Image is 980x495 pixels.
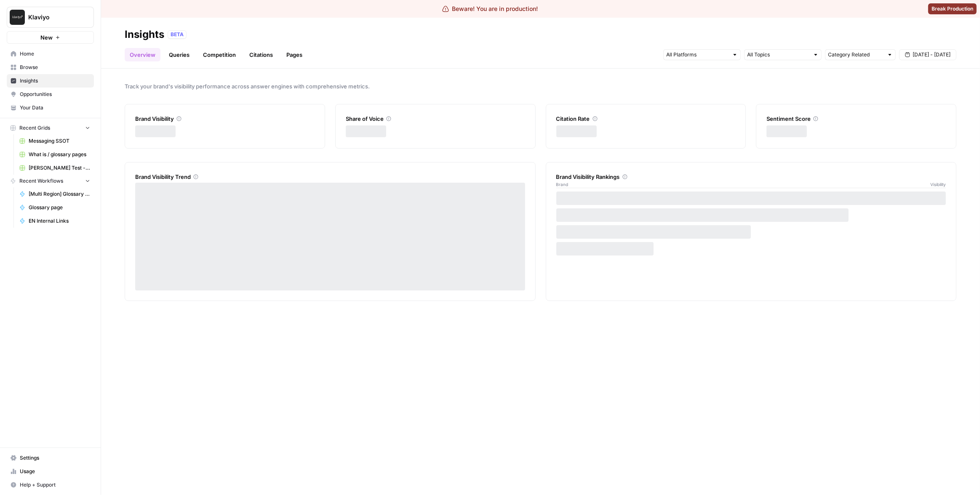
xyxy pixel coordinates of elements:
[7,478,94,492] button: Help + Support
[244,48,278,61] a: Citations
[20,481,90,489] span: Help + Support
[20,104,90,112] span: Your Data
[10,10,25,25] img: Klaviyo Logo
[20,90,90,98] span: Opportunities
[747,51,809,59] input: All Topics
[281,48,307,61] a: Pages
[135,114,315,123] div: Brand Visibility
[828,51,884,59] input: Category Related
[930,181,946,188] span: Visibility
[16,148,94,161] a: What is / glossary pages
[29,217,90,225] span: EN Internal Links
[346,114,525,123] div: Share of Voice
[913,51,951,59] span: [DATE] - [DATE]
[928,3,977,14] button: Break Production
[29,151,90,158] span: What is / glossary pages
[7,175,94,187] button: Recent Workflows
[20,64,90,71] span: Browse
[164,48,195,61] a: Queries
[28,13,79,21] span: Klaviyo
[29,137,90,145] span: Messaging SSOT
[168,30,187,39] div: BETA
[7,74,94,88] a: Insights
[7,31,94,44] button: New
[16,214,94,228] a: EN Internal Links
[7,88,94,101] a: Opportunities
[556,173,946,181] div: Brand Visibility Rankings
[125,28,164,41] div: Insights
[20,50,90,58] span: Home
[125,48,160,61] a: Overview
[556,114,736,123] div: Citation Rate
[19,124,50,132] span: Recent Grids
[29,204,90,211] span: Glossary page
[666,51,729,59] input: All Platforms
[932,5,973,13] span: Break Production
[7,61,94,74] a: Browse
[20,468,90,475] span: Usage
[7,101,94,114] a: Your Data
[29,164,90,172] span: [PERSON_NAME] Test - what is
[7,465,94,478] a: Usage
[40,33,53,42] span: New
[16,161,94,175] a: [PERSON_NAME] Test - what is
[135,173,525,181] div: Brand Visibility Trend
[442,5,538,13] div: Beware! You are in production!
[16,187,94,201] a: [Multi Region] Glossary Page
[20,77,90,85] span: Insights
[7,47,94,61] a: Home
[7,7,94,28] button: Workspace: Klaviyo
[899,49,956,60] button: [DATE] - [DATE]
[16,134,94,148] a: Messaging SSOT
[198,48,241,61] a: Competition
[766,114,946,123] div: Sentiment Score
[16,201,94,214] a: Glossary page
[7,122,94,134] button: Recent Grids
[19,177,63,185] span: Recent Workflows
[556,181,569,188] span: Brand
[125,82,956,90] span: Track your brand's visibility performance across answer engines with comprehensive metrics.
[29,190,90,198] span: [Multi Region] Glossary Page
[20,454,90,462] span: Settings
[7,451,94,465] a: Settings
